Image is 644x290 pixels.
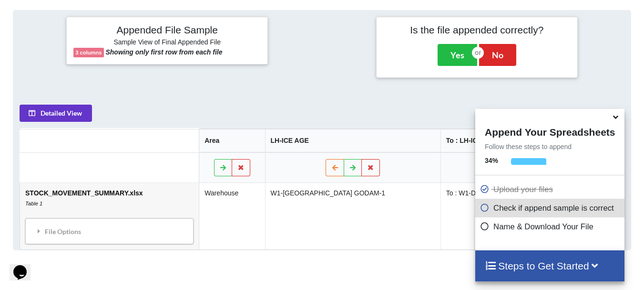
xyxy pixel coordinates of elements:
[480,202,622,214] p: Check if append sample is correct
[75,50,102,55] b: 3 columns
[480,183,622,195] p: Upload your files
[485,260,615,272] h4: Steps to Get Started
[28,221,191,241] div: File Options
[199,129,265,152] th: Area
[20,105,92,122] button: Detailed View
[480,221,622,233] p: Name & Download Your File
[199,183,265,249] td: Warehouse
[475,124,624,138] h4: Append Your Spreadsheets
[383,24,571,36] h4: Is the file appended correctly?
[73,24,261,37] h4: Appended File Sample
[440,129,624,152] th: To : LH-ICE AGE
[485,157,498,164] b: 34 %
[265,129,440,152] th: LH-ICE AGE
[20,183,199,249] td: STOCK_MOVEMENT_SUMMARY.xlsx
[265,183,440,249] td: W1-[GEOGRAPHIC_DATA] GODAM-1
[475,142,624,151] p: Follow these steps to append
[440,183,624,249] td: To : W1-DEPAL PUR ROADE GODAM-1
[479,44,516,66] button: No
[73,38,261,48] h6: Sample View of Final Appended File
[438,44,477,66] button: Yes
[25,201,42,206] i: Table 1
[105,48,222,56] b: Showing only first row from each file
[10,252,40,280] iframe: chat widget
